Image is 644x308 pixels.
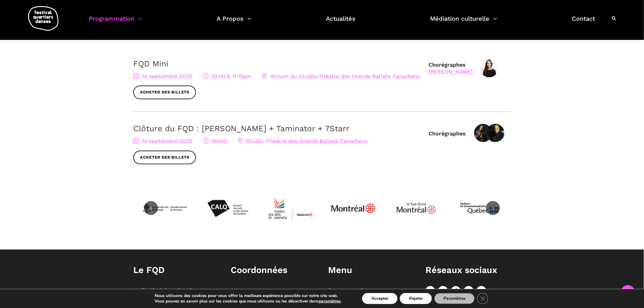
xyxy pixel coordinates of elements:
a: A Propos [217,13,251,31]
img: CMYK_Logo_CAMMontreal [268,186,313,231]
span: Studio-Théâtre des Grands Ballets Canadiens [238,138,367,144]
img: Calq_noir [205,186,250,231]
img: CAC_BW_black_f [142,186,187,231]
span: 14 septembre 2025 [133,73,192,79]
div: Chorégraphes [429,130,466,137]
button: Accepter [362,293,397,304]
img: 7starr [486,124,505,142]
button: Rejeter [400,293,432,304]
span: 16h00 [203,138,227,144]
span: Atrium du Studio-Théatre des Grands Ballets Canadiens [262,73,420,79]
a: Clôture du FQD : [PERSON_NAME] + Taminator + 7Starr [133,124,349,133]
a: Programmation [328,287,369,293]
button: Close GDPR Cookie Banner [477,293,488,304]
p: Nous utilisons des cookies pour vous offrir la meilleure expérience possible sur notre site web. [155,293,342,299]
span: 10:00 & 11:15am [203,73,251,79]
div: Chorégraphes [429,61,473,75]
a: Acheter des billets [133,86,196,99]
button: Paramètres [434,293,475,304]
a: Programmation [89,13,142,31]
h1: Coordonnées [231,265,316,275]
span: 14 septembre 2025 [133,138,192,144]
p: Vous pouvez en savoir plus sur les cookies que nous utilisons ou les désactiver dans . [155,299,342,304]
span: Adresse [231,287,251,293]
img: logo-fqd-med [28,6,58,31]
img: Valerie T Chartier [474,124,492,142]
h1: Réseaux sociaux [425,265,511,275]
img: alexandra_01 [480,59,499,77]
a: Contact [572,13,595,31]
h1: Le FQD [133,265,219,275]
img: JPGnr_b [331,186,376,231]
a: FQD Mini [133,59,168,68]
a: Médiation culturelle [430,13,498,31]
div: [PERSON_NAME] [429,68,473,75]
h1: Menu [328,265,413,275]
button: paramètres [319,299,341,304]
a: Acheter des billets [133,151,196,164]
a: Actualités [326,13,356,31]
img: Logo_Mtl_Le_Sud-Ouest.svg_ [394,186,439,231]
img: mccq-3-3 [457,186,502,231]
